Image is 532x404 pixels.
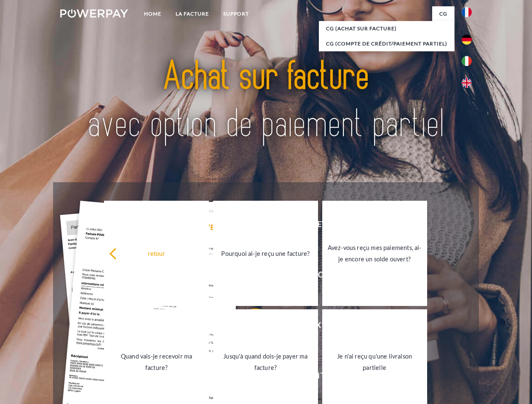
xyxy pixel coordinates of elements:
a: CG (Compte de crédit/paiement partiel) [319,36,454,51]
a: Support [216,6,256,21]
div: Je n'ai reçu qu'une livraison partielle [327,351,422,373]
a: LA FACTURE [168,6,216,21]
img: title-powerpay_fr.svg [80,40,452,161]
div: retour [109,247,204,259]
div: Pourquoi ai-je reçu une facture? [218,247,313,259]
div: Avez-vous reçu mes paiements, ai-je encore un solde ouvert? [327,242,422,265]
img: it [462,56,472,66]
a: CG (achat sur facture) [319,21,454,36]
img: logo-powerpay-white.svg [60,9,128,18]
img: en [462,78,472,88]
img: fr [462,7,472,17]
div: Jusqu'à quand dois-je payer ma facture? [218,351,313,373]
div: Quand vais-je recevoir ma facture? [109,351,204,373]
a: Home [137,6,168,21]
a: CG [432,6,454,21]
img: de [462,35,472,45]
a: Avez-vous reçu mes paiements, ai-je encore un solde ouvert? [322,201,427,306]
